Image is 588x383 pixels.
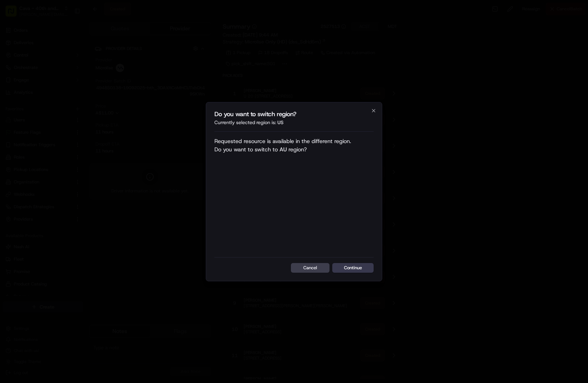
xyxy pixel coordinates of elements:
[280,146,287,153] span: AU
[277,119,284,125] span: us
[214,111,374,118] h2: Do you want to switch region?
[291,263,330,273] button: Cancel
[332,263,374,273] button: Continue
[214,137,351,252] p: Requested resource is available in the different region. Do you want to switch to region?
[214,119,374,126] p: Currently selected region is:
